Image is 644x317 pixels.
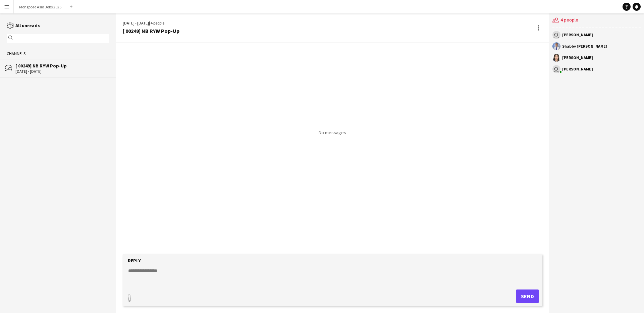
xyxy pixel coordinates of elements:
label: Reply [128,258,141,264]
a: All unreads [7,22,40,29]
div: [PERSON_NAME] [562,33,593,37]
div: Shabby [PERSON_NAME] [562,44,607,48]
p: No messages [319,129,346,136]
div: [PERSON_NAME] [562,67,593,71]
button: Mongoose Asia Jobs 2025 [14,0,67,13]
div: [DATE] - [DATE] [15,69,109,74]
div: [ 00249] NB RYW Pop-Up [15,63,109,69]
button: Send [516,289,539,303]
div: [DATE] - [DATE] | 4 people [123,20,179,26]
div: [PERSON_NAME] [562,56,593,60]
div: 4 people [552,13,641,28]
div: [ 00249] NB RYW Pop-Up [123,28,179,34]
